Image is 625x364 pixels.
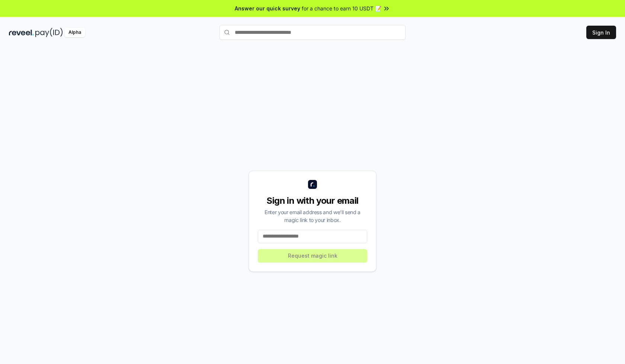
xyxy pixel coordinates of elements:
[258,208,367,224] div: Enter your email address and we’ll send a magic link to your inbox.
[308,180,317,189] img: logo_small
[64,28,85,37] div: Alpha
[586,26,616,39] button: Sign In
[35,28,63,37] img: pay_id
[9,28,34,37] img: reveel_dark
[302,4,381,12] span: for a chance to earn 10 USDT 📝
[235,4,300,12] span: Answer our quick survey
[258,195,367,207] div: Sign in with your email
